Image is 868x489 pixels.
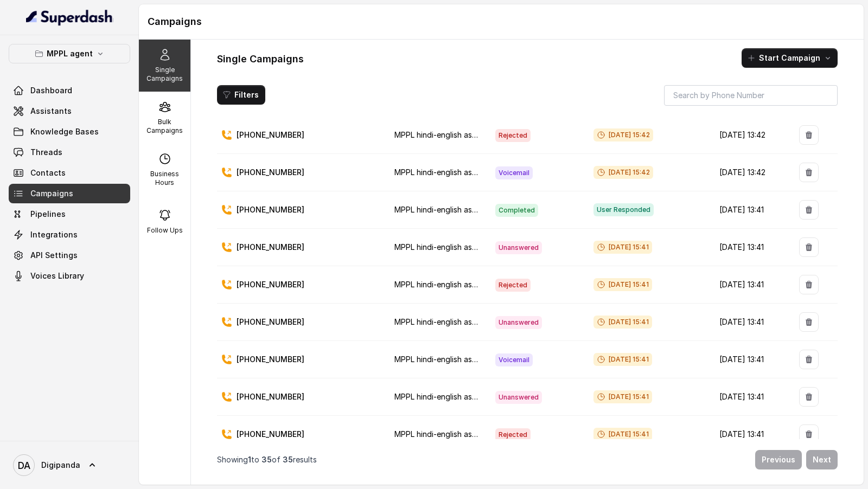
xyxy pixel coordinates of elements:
span: [DATE] 15:41 [593,278,652,291]
span: Campaigns [30,188,73,199]
text: DA [18,460,30,471]
td: [DATE] 13:42 [711,117,790,154]
span: Knowledge Bases [30,126,99,137]
input: Search by Phone Number [664,85,838,106]
span: 1 [248,455,251,464]
p: [PHONE_NUMBER] [237,204,304,215]
span: Rejected [495,428,531,441]
p: Single Campaigns [143,66,186,83]
span: Integrations [30,229,78,240]
span: MPPL hindi-english assistant [394,429,496,439]
button: Filters [217,85,265,105]
td: [DATE] 13:41 [711,304,790,341]
span: [DATE] 15:41 [593,316,652,329]
span: Unanswered [495,316,542,329]
span: Dashboard [30,85,72,96]
td: [DATE] 13:41 [711,191,790,229]
a: Assistants [9,101,130,121]
span: [DATE] 15:42 [593,166,653,179]
td: [DATE] 13:41 [711,378,790,416]
span: Pipelines [30,209,66,220]
button: Previous [755,450,802,469]
p: [PHONE_NUMBER] [237,279,304,290]
a: Threads [9,143,130,162]
p: Bulk Campaigns [143,118,186,135]
td: [DATE] 13:41 [711,416,790,453]
span: MPPL hindi-english assistant [394,130,496,139]
span: Contacts [30,168,66,178]
button: MPPL agent [9,44,130,63]
span: Digipanda [41,460,80,471]
span: Voicemail [495,353,533,366]
span: Assistants [30,106,72,117]
a: Contacts [9,163,130,183]
a: Integrations [9,225,130,244]
p: [PHONE_NUMBER] [237,242,304,253]
span: MPPL hindi-english assistant [394,392,496,401]
span: MPPL hindi-english assistant [394,280,496,289]
p: [PHONE_NUMBER] [237,167,304,178]
a: API Settings [9,246,130,265]
span: Unanswered [495,241,542,254]
span: MPPL hindi-english assistant [394,205,496,214]
span: API Settings [30,250,78,261]
p: [PHONE_NUMBER] [237,429,304,440]
span: MPPL hindi-english assistant [394,242,496,252]
a: Pipelines [9,204,130,224]
span: MPPL hindi-english assistant [394,317,496,326]
span: Rejected [495,279,531,292]
h1: Campaigns [148,13,855,30]
td: [DATE] 13:42 [711,154,790,191]
img: light.svg [26,9,113,26]
p: [PHONE_NUMBER] [237,317,304,327]
td: [DATE] 13:41 [711,266,790,304]
p: Follow Ups [147,226,183,235]
span: User Responded [593,203,654,216]
p: MPPL agent [47,47,93,60]
p: [PHONE_NUMBER] [237,391,304,402]
span: Rejected [495,129,531,142]
span: 35 [261,455,272,464]
button: Next [806,450,838,469]
a: Dashboard [9,81,130,100]
span: 35 [283,455,293,464]
span: MPPL hindi-english assistant [394,168,496,177]
span: [DATE] 15:41 [593,428,652,441]
p: [PHONE_NUMBER] [237,130,304,140]
span: Completed [495,204,538,217]
span: [DATE] 15:41 [593,390,652,403]
td: [DATE] 13:41 [711,341,790,378]
p: [PHONE_NUMBER] [237,354,304,365]
button: Start Campaign [742,48,838,68]
a: Voices Library [9,266,130,286]
h1: Single Campaigns [217,50,304,68]
nav: Pagination [217,443,838,476]
a: Campaigns [9,184,130,203]
span: Threads [30,147,62,158]
span: Voices Library [30,271,84,281]
span: MPPL hindi-english assistant [394,355,496,364]
a: Knowledge Bases [9,122,130,141]
a: Digipanda [9,450,130,480]
span: [DATE] 15:41 [593,353,652,366]
span: Voicemail [495,166,533,179]
td: [DATE] 13:41 [711,229,790,266]
span: [DATE] 15:41 [593,241,652,254]
span: [DATE] 15:42 [593,128,653,141]
p: Showing to of results [217,454,317,465]
span: Unanswered [495,391,542,404]
p: Business Hours [143,170,186,187]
